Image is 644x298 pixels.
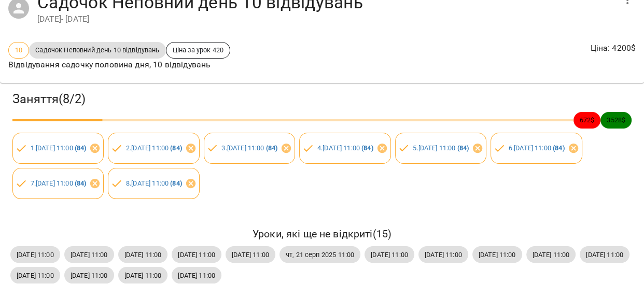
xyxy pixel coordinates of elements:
[10,226,634,242] h6: Уроки, які ще не відкриті ( 15 )
[413,144,469,152] a: 5.[DATE] 11:00 (84)
[204,133,295,164] div: 3.[DATE] 11:00 (84)
[395,133,486,164] div: 5.[DATE] 11:00 (84)
[172,271,221,280] span: [DATE] 11:00
[75,144,87,152] b: ( 84 )
[10,271,60,280] span: [DATE] 11:00
[9,45,29,55] span: 10
[361,144,373,152] b: ( 84 )
[472,250,522,260] span: [DATE] 11:00
[491,133,582,164] div: 6.[DATE] 11:00 (84)
[126,179,182,187] a: 8.[DATE] 11:00 (84)
[573,115,601,125] span: 672 $
[299,133,390,164] div: 4.[DATE] 11:00 (84)
[226,250,275,260] span: [DATE] 11:00
[221,144,277,152] a: 3.[DATE] 11:00 (84)
[118,250,168,260] span: [DATE] 11:00
[75,179,87,187] b: ( 84 )
[31,179,87,187] a: 7.[DATE] 11:00 (84)
[108,133,199,164] div: 2.[DATE] 11:00 (84)
[118,271,168,280] span: [DATE] 11:00
[12,168,104,199] div: 7.[DATE] 11:00 (84)
[266,144,278,152] b: ( 84 )
[64,271,114,280] span: [DATE] 11:00
[108,168,199,199] div: 8.[DATE] 11:00 (84)
[166,45,230,55] span: Ціна за урок 420
[457,144,469,152] b: ( 84 )
[170,179,182,187] b: ( 84 )
[37,13,615,25] div: [DATE] - [DATE]
[365,250,414,260] span: [DATE] 11:00
[126,144,182,152] a: 2.[DATE] 11:00 (84)
[29,45,165,55] span: Садочок Неповний день 10 відвідувань
[12,133,104,164] div: 1.[DATE] 11:00 (84)
[600,115,632,125] span: 3528 $
[418,250,468,260] span: [DATE] 11:00
[279,250,360,260] span: чт, 21 серп 2025 11:00
[317,144,373,152] a: 4.[DATE] 11:00 (84)
[8,59,230,71] p: Відвідування садочку половина дня, 10 відвідувань
[526,250,576,260] span: [DATE] 11:00
[170,144,182,152] b: ( 84 )
[31,144,87,152] a: 1.[DATE] 11:00 (84)
[590,42,636,54] p: Ціна : 4200 $
[172,250,221,260] span: [DATE] 11:00
[509,144,565,152] a: 6.[DATE] 11:00 (84)
[580,250,629,260] span: [DATE] 11:00
[64,250,114,260] span: [DATE] 11:00
[553,144,565,152] b: ( 84 )
[10,250,60,260] span: [DATE] 11:00
[12,91,632,107] h3: Заняття ( 8 / 2 )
